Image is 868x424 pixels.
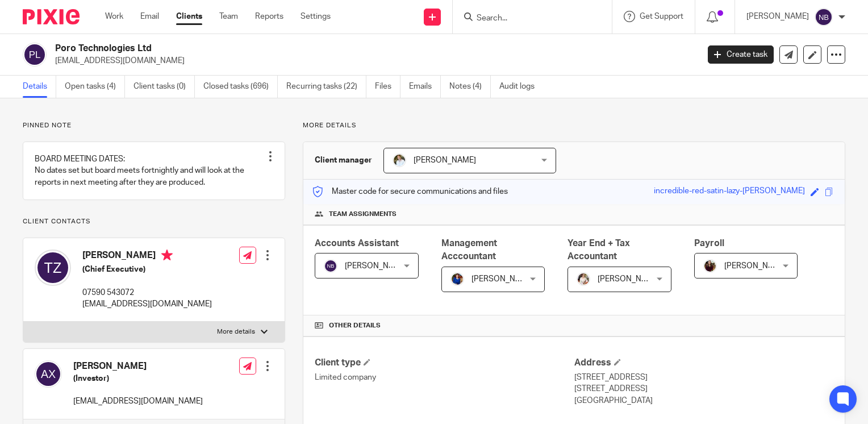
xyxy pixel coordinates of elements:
p: 07590 543072 [82,287,212,298]
img: svg%3E [35,360,62,388]
p: Master code for secure communications and files [312,186,508,197]
span: [PERSON_NAME] [414,156,476,164]
h2: Poro Technologies Ltd [55,43,564,55]
p: Client contacts [23,217,285,226]
a: Team [219,11,238,22]
span: Payroll [694,239,724,248]
p: Limited company [315,372,574,383]
p: [EMAIL_ADDRESS][DOMAIN_NAME] [55,55,691,66]
p: Pinned note [23,121,285,130]
img: Pixie [23,9,80,24]
span: Management Acccountant [441,239,497,261]
a: Emails [409,76,441,98]
img: Kayleigh%20Henson.jpeg [577,272,590,286]
h4: [PERSON_NAME] [82,250,212,264]
img: svg%3E [35,250,71,286]
a: Reports [255,11,283,22]
a: Closed tasks (696) [203,76,278,98]
a: Recurring tasks (22) [286,76,366,98]
a: Files [375,76,400,98]
a: Details [23,76,56,98]
a: Open tasks (4) [65,76,125,98]
p: [PERSON_NAME] [746,11,809,22]
a: Settings [301,11,331,22]
span: [PERSON_NAME] [345,262,407,270]
a: Work [105,11,123,22]
a: Notes (4) [449,76,491,98]
span: Year End + Tax Accountant [567,239,630,261]
span: Get Support [640,13,683,20]
a: Email [140,11,159,22]
span: Accounts Assistant [315,239,399,248]
h4: Address [574,357,833,369]
h3: Client manager [315,155,372,166]
i: Primary [161,250,173,261]
span: Team assignments [329,210,397,219]
input: Search [475,14,578,24]
h4: [PERSON_NAME] [73,360,203,372]
p: [STREET_ADDRESS] [574,372,833,383]
p: [EMAIL_ADDRESS][DOMAIN_NAME] [73,396,203,407]
p: More details [217,327,255,336]
img: svg%3E [23,43,47,66]
p: [STREET_ADDRESS] [574,383,833,394]
p: More details [303,121,845,130]
h5: (Investor) [73,373,203,384]
h4: Client type [315,357,574,369]
span: [PERSON_NAME] [724,262,787,270]
span: [PERSON_NAME] [471,275,534,283]
img: MaxAcc_Sep21_ElliDeanPhoto_030.jpg [703,259,717,273]
h5: (Chief Executive) [82,264,212,275]
p: [GEOGRAPHIC_DATA] [574,395,833,406]
img: Nicole.jpeg [450,272,464,286]
img: svg%3E [815,8,833,26]
a: Create task [708,45,774,64]
a: Audit logs [499,76,543,98]
a: Client tasks (0) [133,76,195,98]
span: Other details [329,321,381,330]
p: [EMAIL_ADDRESS][DOMAIN_NAME] [82,298,212,310]
a: Clients [176,11,202,22]
img: svg%3E [324,259,337,273]
div: incredible-red-satin-lazy-[PERSON_NAME] [654,185,805,198]
img: sarah-royle.jpg [393,153,406,167]
span: [PERSON_NAME] [598,275,660,283]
